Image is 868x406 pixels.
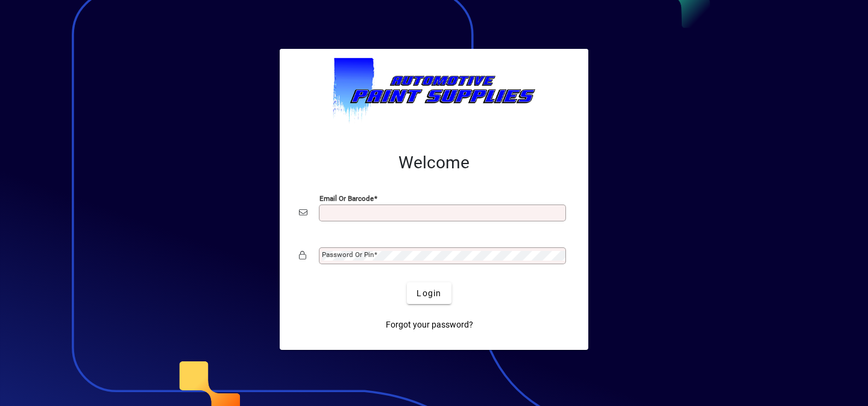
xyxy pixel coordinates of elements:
[417,287,441,300] span: Login
[381,314,478,335] a: Forgot your password?
[322,250,374,259] mat-label: Password or Pin
[319,194,374,203] mat-label: Email or Barcode
[299,153,569,173] h2: Welcome
[407,282,451,304] button: Login
[386,319,473,331] span: Forgot your password?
